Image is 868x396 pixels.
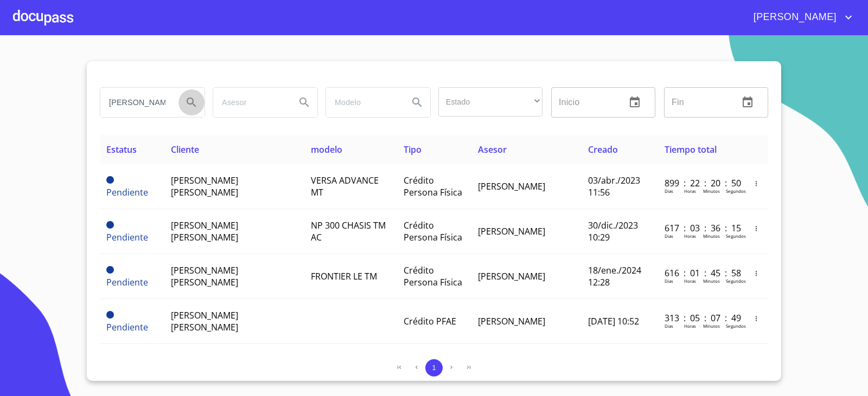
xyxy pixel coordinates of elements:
[100,88,174,117] input: search
[684,323,696,329] p: Horas
[404,174,462,198] span: Crédito Persona Física
[311,144,342,155] span: modelo
[588,144,618,155] span: Creado
[106,266,114,274] span: Pendiente
[665,222,738,234] p: 617 : 03 : 36 : 15
[171,309,238,333] span: [PERSON_NAME] [PERSON_NAME]
[213,88,287,117] input: search
[311,270,377,282] span: FRONTIER LE TM
[404,144,422,155] span: Tipo
[703,188,720,194] p: Minutos
[703,278,720,284] p: Minutos
[311,174,379,198] span: VERSA ADVANCE MT
[726,278,746,284] p: Segundos
[478,315,545,327] span: [PERSON_NAME]
[106,311,114,319] span: Pendiente
[588,315,639,327] span: [DATE] 10:52
[478,270,545,282] span: [PERSON_NAME]
[665,177,738,189] p: 899 : 22 : 20 : 50
[684,188,696,194] p: Horas
[726,188,746,194] p: Segundos
[665,233,673,239] p: Dias
[703,323,720,329] p: Minutos
[726,323,746,329] p: Segundos
[478,144,507,155] span: Asesor
[665,312,738,324] p: 313 : 05 : 07 : 49
[745,9,855,26] button: account of current user
[106,321,148,333] span: Pendiente
[432,363,436,372] span: 1
[171,219,238,243] span: [PERSON_NAME] [PERSON_NAME]
[438,87,542,116] div: ​
[588,219,638,243] span: 30/dic./2023 10:29
[665,267,738,279] p: 616 : 01 : 45 : 58
[404,315,456,327] span: Crédito PFAE
[106,176,114,184] span: Pendiente
[478,180,545,192] span: [PERSON_NAME]
[745,9,842,26] span: [PERSON_NAME]
[106,221,114,229] span: Pendiente
[404,264,462,288] span: Crédito Persona Física
[106,231,148,243] span: Pendiente
[684,233,696,239] p: Horas
[684,278,696,284] p: Horas
[326,88,400,117] input: search
[665,323,673,329] p: Dias
[178,89,205,115] button: Search
[588,264,641,288] span: 18/ene./2024 12:28
[171,264,238,288] span: [PERSON_NAME] [PERSON_NAME]
[404,219,462,243] span: Crédito Persona Física
[703,233,720,239] p: Minutos
[106,186,148,198] span: Pendiente
[425,359,443,376] button: 1
[171,144,199,155] span: Cliente
[311,219,386,243] span: NP 300 CHASIS TM AC
[665,144,717,155] span: Tiempo total
[106,276,148,288] span: Pendiente
[106,144,137,155] span: Estatus
[171,174,238,198] span: [PERSON_NAME] [PERSON_NAME]
[404,89,430,115] button: Search
[478,225,545,237] span: [PERSON_NAME]
[665,188,673,194] p: Dias
[588,174,640,198] span: 03/abr./2023 11:56
[291,89,317,115] button: Search
[665,278,673,284] p: Dias
[726,233,746,239] p: Segundos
